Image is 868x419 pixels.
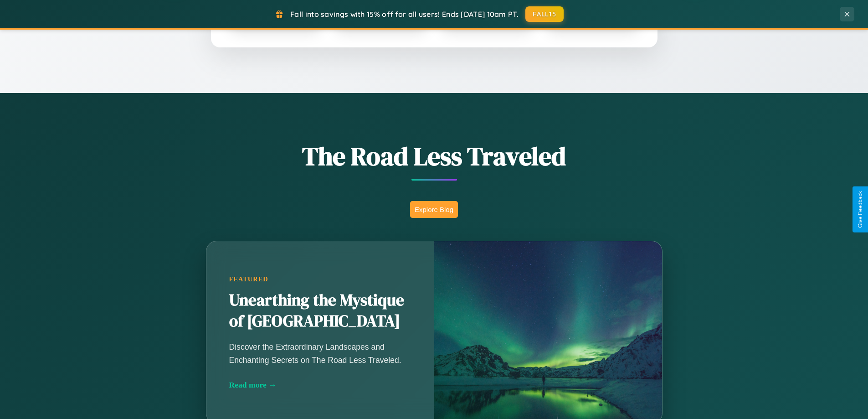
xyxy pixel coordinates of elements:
button: FALL15 [525,6,564,22]
div: Read more → [229,380,411,390]
div: Give Feedback [857,191,863,228]
h2: Unearthing the Mystique of [GEOGRAPHIC_DATA] [229,290,411,332]
p: Discover the Extraordinary Landscapes and Enchanting Secrets on The Road Less Traveled. [229,341,411,366]
span: Fall into savings with 15% off for all users! Ends [DATE] 10am PT. [290,10,519,19]
button: Explore Blog [410,201,458,218]
div: Featured [229,275,411,283]
h1: The Road Less Traveled [161,139,708,174]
